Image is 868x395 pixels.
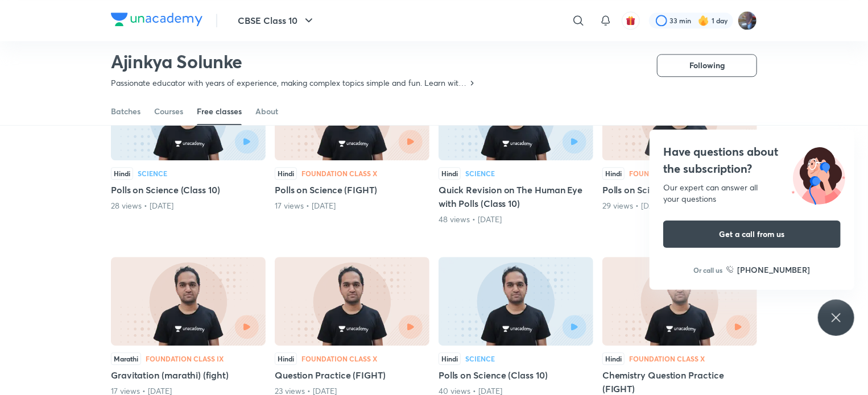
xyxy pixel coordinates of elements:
div: Hindi [602,167,625,180]
button: Get a call from us [663,221,841,248]
h4: Have questions about the subscription? [663,143,841,177]
div: Foundation Class X [629,170,705,177]
div: Science [465,170,495,177]
div: Polls on Science (Class 10) [111,72,266,225]
a: Batches [111,98,140,125]
p: Passionate educator with years of experience, making complex topics simple and fun. Learn with cl... [111,77,468,89]
div: Hindi [275,167,297,180]
button: CBSE Class 10 [231,9,323,32]
h5: Polls on Science (Class 10) [111,183,266,197]
div: Science [138,170,167,177]
div: Quick Revision on The Human Eye with Polls (Class 10) [439,72,593,225]
div: 48 views • 19 days ago [439,214,593,225]
img: ttu_illustration_new.svg [783,143,854,205]
a: [PHONE_NUMBER] [726,264,811,276]
span: Following [689,60,725,71]
button: avatar [622,11,640,30]
div: Foundation Class IX [146,355,224,362]
h6: [PHONE_NUMBER] [738,264,811,276]
div: Courses [154,106,183,117]
a: Company Logo [111,13,202,29]
img: streak [698,15,709,26]
div: 29 views • 20 days ago [602,200,757,211]
div: Our expert can answer all your questions [663,182,841,205]
div: Hindi [602,352,625,365]
div: 17 views • 19 days ago [275,200,429,211]
a: About [255,98,278,125]
h5: Gravitation (marathi) (fight) [111,368,266,382]
button: Following [657,54,757,77]
img: avatar [626,15,636,26]
div: Polls on Science (FIGHT) [602,72,757,225]
div: Science [465,355,495,362]
div: Hindi [439,167,461,180]
h5: Polls on Science (FIGHT) [275,183,429,197]
div: Hindi [439,352,461,365]
h5: Question Practice (FIGHT) [275,368,429,382]
div: Foundation Class X [301,355,377,362]
h5: Polls on Science (Class 10) [439,368,593,382]
h5: Quick Revision on The Human Eye with Polls (Class 10) [439,183,593,210]
div: Batches [111,106,140,117]
h2: Ajinkya Solunke [111,50,477,73]
img: Company Logo [111,13,202,26]
a: Free classes [197,98,242,125]
div: Polls on Science (FIGHT) [275,72,429,225]
img: Akash Medha [738,11,757,30]
div: Free classes [197,106,242,117]
div: Foundation Class X [629,355,705,362]
p: Or call us [694,265,723,275]
h5: Polls on Science (FIGHT) [602,183,757,197]
a: Courses [154,98,183,125]
div: 28 views • 18 days ago [111,200,266,211]
div: Hindi [111,167,133,180]
div: About [255,106,278,117]
div: Hindi [275,352,297,365]
div: Foundation Class X [301,170,377,177]
div: Marathi [111,352,141,365]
